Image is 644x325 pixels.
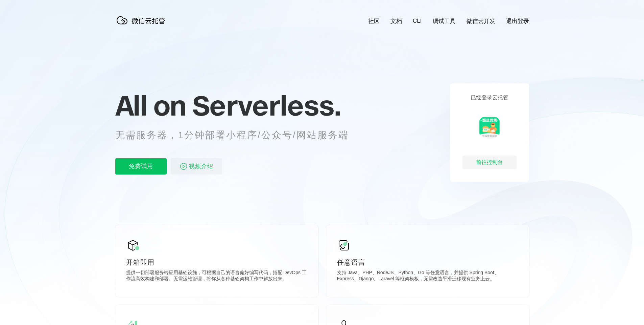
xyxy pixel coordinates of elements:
a: 文档 [390,17,402,25]
a: CLI [413,18,422,24]
div: 前往控制台 [462,156,517,169]
img: 微信云托管 [115,14,169,27]
p: 提供一切部署服务端应用基础设施，可根据自己的语言偏好编写代码，搭配 DevOps 工作流高效构建和部署。无需运维管理，将你从各种基础架构工作中解放出来。 [126,270,307,283]
p: 免费试用 [115,158,167,175]
a: 社区 [368,17,380,25]
p: 开箱即用 [126,258,307,267]
p: 支持 Java、PHP、NodeJS、Python、Go 等任意语言，并提供 Spring Boot、Express、Django、Laravel 等框架模板，无需改造平滑迁移现有业务上云。 [337,270,518,283]
p: 任意语言 [337,258,518,267]
a: 退出登录 [506,17,529,25]
span: Serverless. [192,88,341,122]
p: 已经登录云托管 [471,94,508,101]
a: 微信云托管 [115,22,169,28]
a: 微信云开发 [467,17,495,25]
a: 调试工具 [433,17,456,25]
span: All on [115,88,186,122]
p: 无需服务器，1分钟部署小程序/公众号/网站服务端 [115,128,361,142]
span: 视频介绍 [189,158,213,175]
img: video_play.svg [180,162,188,170]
